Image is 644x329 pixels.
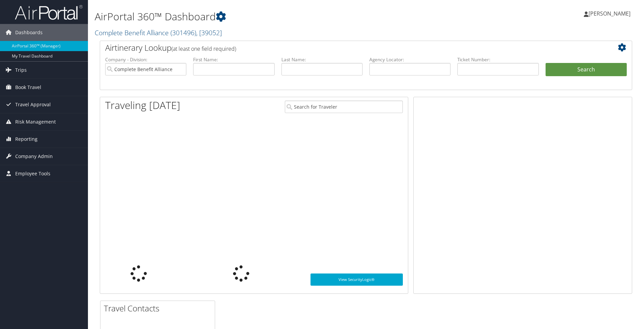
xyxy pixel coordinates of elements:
[15,24,43,41] span: Dashboards
[584,3,637,24] a: [PERSON_NAME]
[170,28,196,37] span: ( 301496 )
[196,28,222,37] span: , [ 39052 ]
[105,42,582,53] h2: Airtinerary Lookup
[589,10,630,17] span: [PERSON_NAME]
[193,56,274,63] label: First Name:
[15,79,41,96] span: Book Travel
[15,96,51,113] span: Travel Approval
[105,98,180,112] h1: Traveling [DATE]
[15,148,53,165] span: Company Admin
[281,56,363,63] label: Last Name:
[310,273,403,286] a: View SecurityLogic®
[546,63,627,76] button: Search
[15,4,83,20] img: airportal-logo.png
[105,56,186,63] label: Company - Division:
[285,101,403,113] input: Search for Traveler
[15,113,56,130] span: Risk Management
[15,62,27,79] span: Trips
[15,131,38,148] span: Reporting
[171,45,236,52] span: (at least one field required)
[15,165,50,182] span: Employee Tools
[457,56,538,63] label: Ticket Number:
[104,303,215,314] h2: Travel Contacts
[369,56,451,63] label: Agency Locator:
[95,28,222,37] a: Complete Benefit Alliance
[95,9,456,24] h1: AirPortal 360™ Dashboard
